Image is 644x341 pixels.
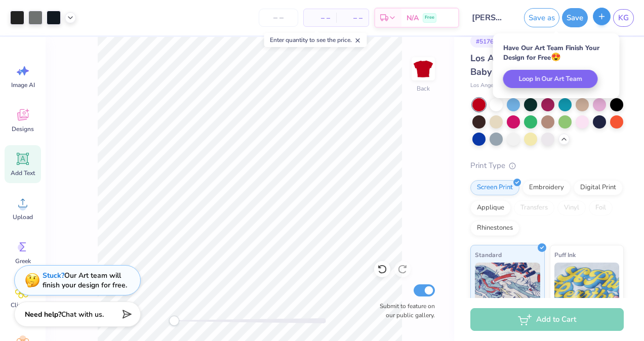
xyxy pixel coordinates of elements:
[12,125,34,133] span: Designs
[554,249,576,260] span: Puff Ink
[43,271,64,280] strong: Stuck?
[470,81,522,90] span: Los Angeles Apparel
[503,44,610,62] div: Have Our Art Team Finish Your Design for Free
[13,213,33,221] span: Upload
[470,52,610,78] span: Los Angeles Apparel Cap Sleeve Baby Rib Crop Top
[551,52,561,63] span: 😍
[342,13,363,23] span: – –
[259,9,298,27] input: – –
[374,302,435,320] label: Submit to feature on our public gallery.
[475,249,502,260] span: Standard
[407,13,419,23] span: N/A
[11,81,35,89] span: Image AI
[6,301,39,317] span: Clipart & logos
[475,263,540,313] img: Standard
[522,180,571,195] div: Embroidery
[310,13,330,23] span: – –
[524,8,559,27] button: Save as
[503,70,598,88] button: Loop In Our Art Team
[417,84,430,93] div: Back
[425,14,434,21] span: Free
[264,33,367,47] div: Enter quantity to see the price.
[169,316,179,326] div: Accessibility label
[11,169,35,177] span: Add Text
[15,257,31,265] span: Greek
[618,12,629,24] span: KG
[470,35,511,48] div: # 517638A
[470,160,624,172] div: Print Type
[464,8,514,28] input: Untitled Design
[43,271,127,290] div: Our Art team will finish your design for free.
[470,180,519,195] div: Screen Print
[554,263,620,313] img: Puff Ink
[470,221,519,236] div: Rhinestones
[574,180,623,195] div: Digital Print
[470,200,511,216] div: Applique
[613,9,634,27] a: KG
[61,310,104,319] span: Chat with us.
[557,200,586,216] div: Vinyl
[413,59,433,79] img: Back
[25,310,61,319] strong: Need help?
[514,200,554,216] div: Transfers
[589,200,613,216] div: Foil
[562,8,588,27] button: Save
